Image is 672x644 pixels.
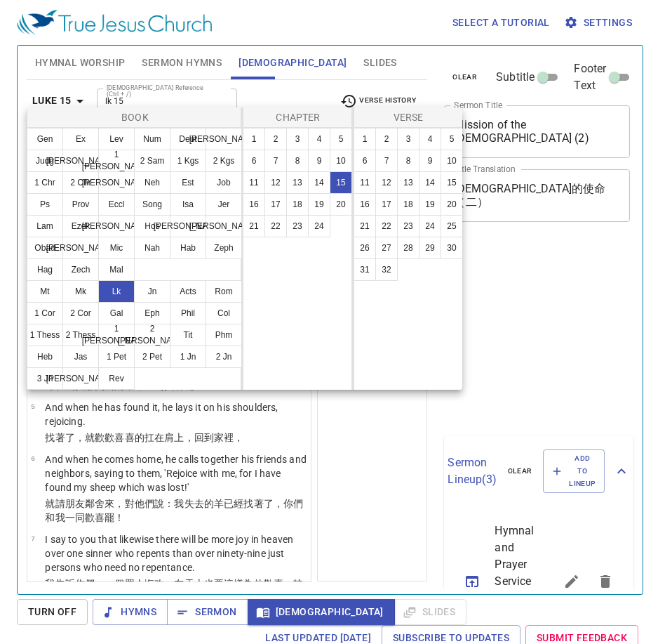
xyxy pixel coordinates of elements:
[419,171,441,194] button: 14
[441,150,463,172] button: 10
[170,150,206,172] button: 1 Kgs
[98,324,135,346] button: 1 [PERSON_NAME]
[27,367,63,390] button: 3 Jn
[170,237,206,259] button: Hab
[243,215,265,237] button: 21
[62,280,99,303] button: Mk
[357,110,459,124] p: Verse
[375,171,398,194] button: 12
[98,150,135,172] button: 1 [PERSON_NAME]
[354,258,376,281] button: 31
[308,215,330,237] button: 24
[397,171,419,194] button: 13
[62,150,99,172] button: [PERSON_NAME]
[330,193,352,216] button: 20
[397,215,419,237] button: 23
[308,171,330,194] button: 14
[419,237,441,259] button: 29
[170,302,206,324] button: Phil
[354,237,376,259] button: 26
[206,237,242,259] button: Zeph
[170,215,206,237] button: [PERSON_NAME]
[243,193,265,216] button: 16
[98,237,135,259] button: Mic
[27,237,63,259] button: Obad
[134,346,170,368] button: 2 Pet
[62,215,99,237] button: Ezek
[170,346,206,368] button: 1 Jn
[264,193,287,216] button: 17
[419,150,441,172] button: 9
[62,128,99,150] button: Ex
[441,128,463,150] button: 5
[98,302,135,324] button: Gal
[206,302,242,324] button: Col
[134,128,170,150] button: Num
[375,258,398,281] button: 32
[397,150,419,172] button: 8
[286,215,309,237] button: 23
[62,237,99,259] button: [PERSON_NAME]
[286,128,309,150] button: 3
[264,150,287,172] button: 7
[98,346,135,368] button: 1 Pet
[354,193,376,216] button: 16
[441,237,463,259] button: 30
[98,215,135,237] button: [PERSON_NAME]
[134,324,170,346] button: 2 [PERSON_NAME]
[62,346,99,368] button: Jas
[134,193,170,216] button: Song
[62,193,99,216] button: Prov
[286,171,309,194] button: 13
[330,171,352,194] button: 15
[397,237,419,259] button: 28
[354,171,376,194] button: 11
[206,171,242,194] button: Job
[243,128,265,150] button: 1
[134,302,170,324] button: Eph
[206,150,242,172] button: 2 Kgs
[397,128,419,150] button: 3
[441,171,463,194] button: 15
[286,150,309,172] button: 8
[62,258,99,281] button: Zech
[330,128,352,150] button: 5
[62,367,99,390] button: [PERSON_NAME]
[419,215,441,237] button: 24
[62,171,99,194] button: 2 Chr
[243,171,265,194] button: 11
[27,150,63,172] button: Judg
[98,128,135,150] button: Lev
[27,258,63,281] button: Hag
[419,193,441,216] button: 19
[30,110,240,124] p: Book
[27,215,63,237] button: Lam
[354,215,376,237] button: 21
[264,128,287,150] button: 2
[134,171,170,194] button: Neh
[264,171,287,194] button: 12
[243,150,265,172] button: 6
[170,128,206,150] button: Deut
[264,215,287,237] button: 22
[246,110,350,124] p: Chapter
[441,193,463,216] button: 20
[134,280,170,303] button: Jn
[62,302,99,324] button: 2 Cor
[27,128,63,150] button: Gen
[419,128,441,150] button: 4
[354,150,376,172] button: 6
[206,324,242,346] button: Phm
[98,280,135,303] button: Lk
[170,324,206,346] button: Tit
[441,215,463,237] button: 25
[206,215,242,237] button: [PERSON_NAME]
[308,150,330,172] button: 9
[27,280,63,303] button: Mt
[308,128,330,150] button: 4
[170,171,206,194] button: Est
[206,346,242,368] button: 2 Jn
[375,215,398,237] button: 22
[308,193,330,216] button: 19
[27,193,63,216] button: Ps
